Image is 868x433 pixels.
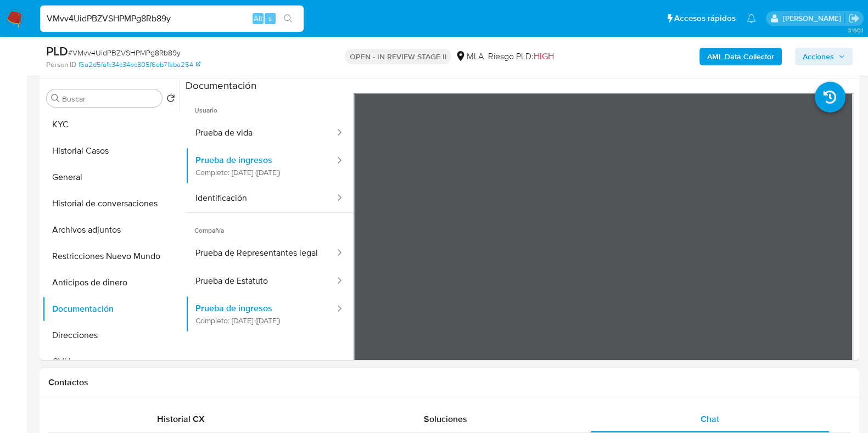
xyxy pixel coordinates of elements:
[42,164,180,190] button: General
[674,13,736,24] span: Accesos rápidos
[42,348,180,375] button: CVU
[42,111,180,138] button: KYC
[42,269,180,296] button: Anticipos de dinero
[488,50,553,63] span: Riesgo PLD:
[40,12,304,26] input: Buscar usuario o caso...
[848,13,860,24] a: Salir
[46,42,68,60] b: PLD
[166,94,175,106] button: Volver al orden por defecto
[277,11,299,26] button: search-icon
[533,50,553,63] span: HIGH
[42,322,180,348] button: Direcciones
[254,13,262,24] span: Alt
[42,190,180,217] button: Historial de conversaciones
[701,413,719,425] span: Chat
[42,296,180,322] button: Documentación
[699,48,782,65] button: AML Data Collector
[79,60,200,70] a: f6a2d5fafc34c34ec805f6eb7faba254
[62,94,158,104] input: Buscar
[46,60,76,70] b: Person ID
[803,48,834,65] span: Acciones
[268,13,272,24] span: s
[747,14,756,23] a: Notificaciones
[707,48,774,65] b: AML Data Collector
[782,13,844,24] p: florencia.lera@mercadolibre.com
[157,413,205,425] span: Historial CX
[847,26,863,35] span: 3.160.1
[48,377,850,388] h1: Contactos
[424,413,467,425] span: Soluciones
[455,50,483,63] div: MLA
[51,94,60,103] button: Buscar
[795,48,853,65] button: Acciones
[68,47,181,58] span: # VMvv4UidPBZVSHPMPg8Rb89y
[42,217,180,243] button: Archivos adjuntos
[42,243,180,269] button: Restricciones Nuevo Mundo
[42,138,180,164] button: Historial Casos
[345,49,451,64] p: OPEN - IN REVIEW STAGE II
